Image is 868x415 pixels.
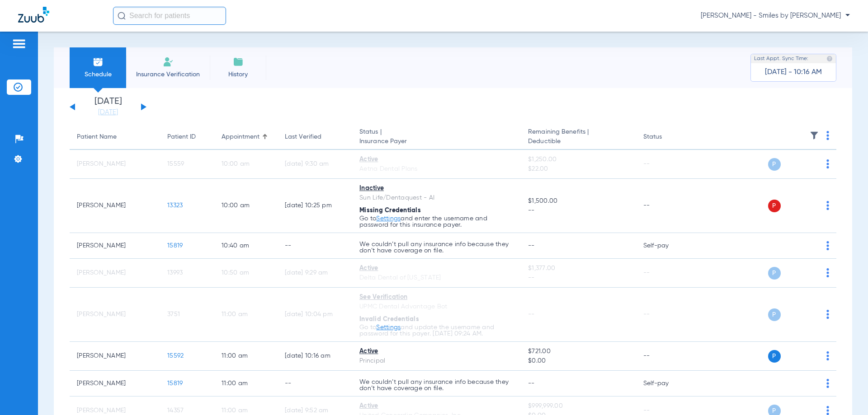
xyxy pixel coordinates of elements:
[278,259,352,288] td: [DATE] 9:29 AM
[113,7,226,25] input: Search for patients
[376,215,401,222] a: Settings
[826,159,829,168] img: group-dot-blue.svg
[214,371,278,396] td: 11:00 AM
[806,310,815,319] img: x.svg
[528,273,628,283] span: --
[70,371,160,396] td: [PERSON_NAME]
[214,259,278,288] td: 10:50 AM
[233,56,244,67] img: History
[222,132,259,142] div: Appointment
[70,259,160,288] td: [PERSON_NAME]
[826,241,829,250] img: group-dot-blue.svg
[359,324,514,337] p: Go to and update the username and password for this payer. [DATE] 09:24 AM.
[214,233,278,259] td: 10:40 AM
[826,131,829,140] img: group-dot-blue.svg
[70,233,160,259] td: [PERSON_NAME]
[806,241,815,250] img: x.svg
[806,268,815,277] img: x.svg
[278,288,352,342] td: [DATE] 10:04 PM
[352,125,521,150] th: Status |
[167,270,183,276] span: 13993
[278,179,352,233] td: [DATE] 10:25 PM
[70,179,160,233] td: [PERSON_NAME]
[768,200,781,212] span: P
[359,302,514,312] div: UPMC Dental Advantage Bot
[528,347,628,356] span: $721.00
[285,132,345,142] div: Last Verified
[359,264,514,273] div: Active
[12,38,26,49] img: hamburger-icon
[826,310,829,319] img: group-dot-blue.svg
[359,356,514,366] div: Principal
[636,288,697,342] td: --
[359,184,514,193] div: Inactive
[528,137,628,146] span: Deductible
[167,242,183,249] span: 15819
[636,233,697,259] td: Self-pay
[167,202,183,209] span: 13323
[81,108,135,117] a: [DATE]
[528,264,628,273] span: $1,377.00
[768,308,781,321] span: P
[806,201,815,210] img: x.svg
[133,70,203,79] span: Insurance Verification
[765,68,822,77] span: [DATE] - 10:16 AM
[528,356,628,366] span: $0.00
[217,70,259,79] span: History
[70,342,160,371] td: [PERSON_NAME]
[167,380,183,387] span: 15819
[18,7,49,23] img: Zuub Logo
[77,132,117,142] div: Patient Name
[167,353,184,359] span: 15592
[359,379,514,392] p: We couldn’t pull any insurance info because they don’t have coverage on file.
[214,150,278,179] td: 10:00 AM
[167,407,184,414] span: 14357
[528,311,535,317] span: --
[636,179,697,233] td: --
[528,401,628,411] span: $999,999.00
[359,347,514,356] div: Active
[528,242,535,249] span: --
[167,311,180,317] span: 3751
[77,132,153,142] div: Patient Name
[163,56,174,67] img: Manual Insurance Verification
[214,288,278,342] td: 11:00 AM
[278,371,352,396] td: --
[826,268,829,277] img: group-dot-blue.svg
[528,206,628,215] span: --
[359,193,514,203] div: Sun Life/Dentaquest - AI
[806,159,815,168] img: x.svg
[167,132,207,142] div: Patient ID
[70,288,160,342] td: [PERSON_NAME]
[636,150,697,179] td: --
[359,401,514,411] div: Active
[214,342,278,371] td: 11:00 AM
[359,164,514,174] div: Aetna Dental Plans
[359,316,419,322] span: Invalid Credentials
[93,56,104,67] img: Schedule
[167,161,184,167] span: 15559
[278,233,352,259] td: --
[359,137,514,146] span: Insurance Payer
[528,380,535,387] span: --
[214,179,278,233] td: 10:00 AM
[826,351,829,360] img: group-dot-blue.svg
[76,70,119,79] span: Schedule
[636,342,697,371] td: --
[167,132,196,142] div: Patient ID
[278,150,352,179] td: [DATE] 9:30 AM
[754,54,808,63] span: Last Appt. Sync Time:
[826,201,829,210] img: group-dot-blue.svg
[528,155,628,164] span: $1,250.00
[768,267,781,280] span: P
[222,132,270,142] div: Appointment
[359,155,514,164] div: Active
[806,406,815,415] img: x.svg
[826,56,833,62] img: last sync help info
[359,293,514,302] div: See Verification
[359,273,514,283] div: Delta Dental of [US_STATE]
[359,215,514,228] p: Go to and enter the username and password for this insurance payer.
[810,131,819,140] img: filter.svg
[701,11,850,20] span: [PERSON_NAME] - Smiles by [PERSON_NAME]
[521,125,636,150] th: Remaining Benefits |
